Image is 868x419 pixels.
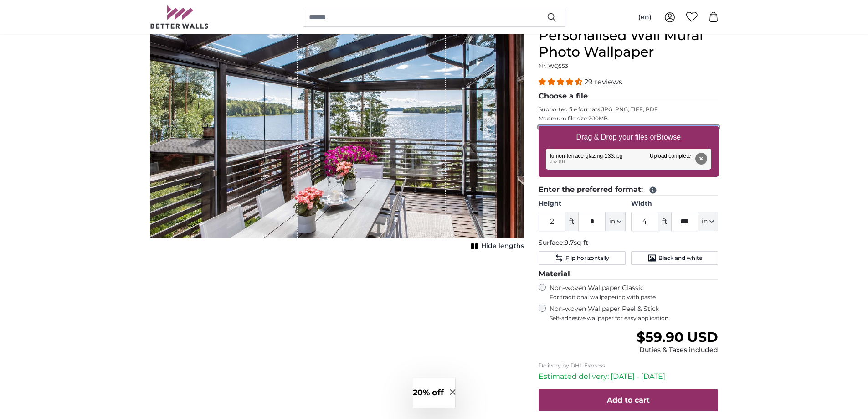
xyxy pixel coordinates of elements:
legend: Material [539,269,719,280]
span: Flip horizontally [565,254,609,262]
p: Surface: [539,238,719,248]
span: Add to cart [607,396,650,404]
label: Non-woven Wallpaper Peel & Stick [550,305,719,322]
label: Non-woven Wallpaper Classic [550,284,719,301]
legend: Enter the preferred format: [539,184,719,196]
button: Flip horizontally [539,251,626,265]
span: Hide lengths [481,242,524,251]
p: Supported file formats JPG, PNG, TIFF, PDF [539,106,719,113]
span: ft [658,212,671,231]
img: Betterwalls [150,5,209,29]
label: Height [539,199,626,208]
h1: Personalised Wall Mural Photo Wallpaper [539,27,719,60]
button: (en) [631,9,659,26]
button: in [698,212,718,231]
p: Estimated delivery: [DATE] - [DATE] [539,371,719,382]
span: Nr. WQ553 [539,62,568,69]
button: Black and white [631,251,718,265]
label: Width [631,199,718,208]
button: in [606,212,626,231]
span: 29 reviews [584,78,622,86]
u: Browse [657,133,681,141]
span: For traditional wallpapering with paste [550,294,719,301]
span: Black and white [658,254,702,262]
span: 4.34 stars [539,78,584,86]
p: Delivery by DHL Express [539,362,719,369]
span: ft [565,212,578,231]
span: $59.90 USD [637,329,718,346]
span: Self-adhesive wallpaper for easy application [550,315,719,322]
span: in [702,217,708,226]
legend: Choose a file [539,91,719,102]
p: Maximum file size 200MB. [539,115,719,122]
button: Hide lengths [468,240,524,253]
span: in [609,217,615,226]
label: Drag & Drop your files or [572,128,684,146]
div: Duties & Taxes included [637,346,718,355]
div: 1 of 1 [150,27,524,253]
span: 9.7sq ft [565,238,588,247]
button: Add to cart [539,389,719,411]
